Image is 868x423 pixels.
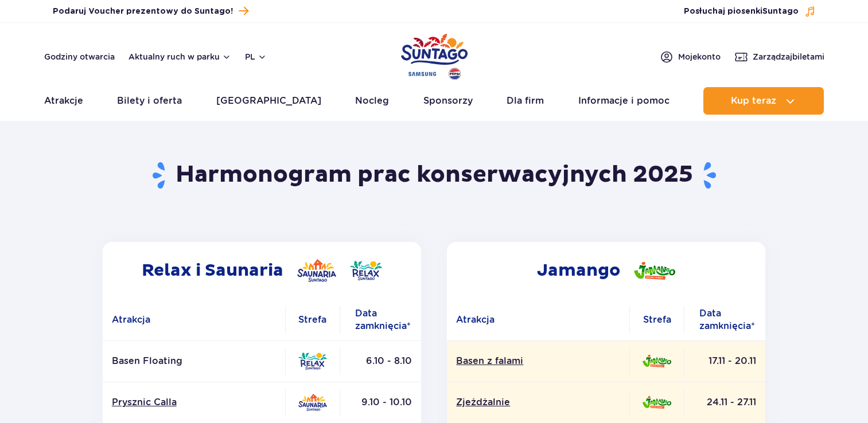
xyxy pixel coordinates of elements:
[507,87,544,115] a: Dla firm
[447,299,629,340] th: Atrakcja
[285,299,340,340] th: Strefa
[684,340,765,382] td: 17.11 - 20.11
[423,87,473,115] a: Sponsorzy
[245,51,267,62] button: pl
[684,382,765,423] td: 24.11 - 27.11
[112,396,276,409] a: Prysznic Calla
[753,51,824,62] span: Zarządzaj biletami
[684,6,816,17] button: Posłuchaj piosenkiSuntago
[678,51,721,62] span: Moje konto
[350,261,382,280] img: Relax
[703,87,824,115] button: Kup teraz
[103,299,285,340] th: Atrakcja
[456,396,620,409] a: Zjeżdżalnie
[660,50,721,64] a: Mojekonto
[401,29,468,81] a: Park of Poland
[298,394,327,410] img: Saunaria
[355,87,389,115] a: Nocleg
[98,160,770,190] h1: Harmonogram prac konserwacyjnych 2025
[684,299,765,340] th: Data zamknięcia*
[340,340,421,382] td: 6.10 - 8.10
[456,355,620,367] a: Basen z falami
[103,242,421,299] h2: Relax i Saunaria
[117,87,182,115] a: Bilety i oferta
[762,7,799,15] span: Suntago
[447,242,765,299] h2: Jamango
[578,87,670,115] a: Informacje i pomoc
[112,355,276,367] p: Basen Floating
[53,6,233,17] span: Podaruj Voucher prezentowy do Suntago!
[297,259,336,282] img: Saunaria
[734,50,824,64] a: Zarządzajbiletami
[731,96,776,106] span: Kup teraz
[44,51,115,62] a: Godziny otwarcia
[216,87,321,115] a: [GEOGRAPHIC_DATA]
[643,396,671,409] img: Jamango
[298,352,327,370] img: Relax
[53,3,248,19] a: Podaruj Voucher prezentowy do Suntago!
[629,299,684,340] th: Strefa
[643,355,671,367] img: Jamango
[634,262,675,280] img: Jamango
[340,299,421,340] th: Data zamknięcia*
[129,52,231,61] button: Aktualny ruch w parku
[684,6,799,17] span: Posłuchaj piosenki
[340,382,421,423] td: 9.10 - 10.10
[44,87,83,115] a: Atrakcje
